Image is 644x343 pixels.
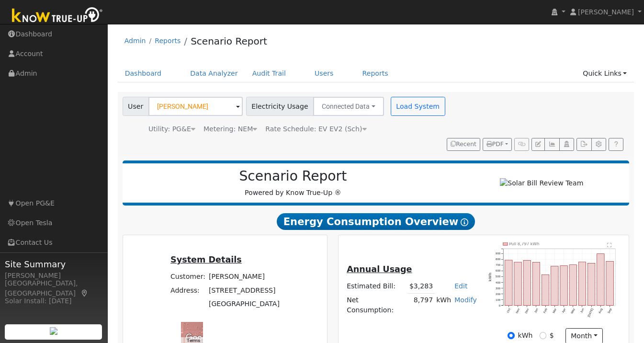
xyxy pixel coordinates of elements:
a: Quick Links [576,65,634,82]
span: Site Summary [5,258,102,271]
text: Oct [506,308,511,313]
text: 300 [496,286,501,290]
a: Map [80,289,89,297]
u: Annual Usage [347,264,412,274]
span: PDF [486,141,504,148]
span: User [123,97,149,116]
td: [GEOGRAPHIC_DATA] [207,297,281,310]
a: Audit Trail [245,65,293,82]
text: Feb [543,308,548,314]
img: Know True-Up [7,5,108,27]
input: $ [540,332,546,339]
td: Net Consumption: [345,293,408,317]
td: Customer: [169,270,207,284]
text: Mar [552,308,557,314]
a: Users [307,65,341,82]
text: 200 [496,292,501,296]
text: Pull 8,797 kWh [509,241,540,246]
button: Login As [559,138,574,151]
label: kWh [518,331,533,341]
text: Aug [599,308,604,314]
rect: onclick="" [598,253,605,305]
input: kWh [508,332,514,339]
a: Edit [454,282,467,290]
text: Jan [534,308,539,314]
img: Solar Bill Review Team [500,178,583,188]
div: Metering: NEM [203,124,257,134]
div: Solar Install: [DATE] [5,296,102,306]
td: $3,283 [407,279,434,293]
rect: onclick="" [505,260,512,306]
span: Alias: HEV2A [265,125,366,133]
rect: onclick="" [588,263,596,306]
text: 500 [496,274,501,278]
rect: onclick="" [561,266,568,306]
a: Reports [155,37,181,45]
span: Electricity Usage [246,97,314,116]
text: Apr [562,308,566,313]
text: 400 [496,281,501,284]
button: Export Interval Data [576,138,591,151]
div: Powered by Know True-Up ® [127,168,459,198]
td: [STREET_ADDRESS] [207,284,281,297]
a: Scenario Report [191,35,267,47]
text: Jun [580,308,586,314]
text: Nov [515,308,520,314]
text: 100 [496,298,501,301]
i: Show Help [461,218,468,226]
text: Sep [608,308,613,314]
img: retrieve [50,327,57,335]
rect: onclick="" [533,262,540,306]
a: Dashboard [118,65,169,82]
rect: onclick="" [607,261,614,306]
u: System Details [170,255,242,264]
a: Admin [124,37,146,45]
td: Estimated Bill: [345,279,408,293]
a: Modify [454,296,477,304]
input: Select a User [148,97,243,116]
a: Data Analyzer [183,65,245,82]
td: kWh [435,293,453,317]
rect: onclick="" [542,274,550,306]
button: Connected Data [313,97,384,116]
button: Multi-Series Graph [544,138,559,151]
a: Reports [355,65,395,82]
button: PDF [483,138,512,151]
label: $ [550,331,554,341]
a: Help Link [609,138,623,151]
text: Dec [524,308,530,314]
text: May [571,308,576,314]
rect: onclick="" [524,260,531,306]
text: kWh [488,273,493,281]
rect: onclick="" [570,264,577,305]
td: Address: [169,284,207,297]
button: Edit User [531,138,545,151]
td: 8,797 [407,293,434,317]
text: 700 [496,263,501,266]
rect: onclick="" [515,262,522,306]
td: [PERSON_NAME] [207,270,281,284]
text: 900 [496,252,501,255]
text: 800 [496,257,501,261]
text: [DATE] [588,308,595,318]
rect: onclick="" [552,266,559,306]
h2: Scenario Report [132,168,454,184]
button: Recent [447,138,480,151]
text: 0 [499,304,501,307]
span: Energy Consumption Overview [277,213,475,230]
div: [PERSON_NAME] [5,271,102,281]
rect: onclick="" [579,262,587,306]
button: Settings [591,138,606,151]
span: [PERSON_NAME] [578,8,634,16]
text: 600 [496,269,501,272]
div: Utility: PG&E [148,124,195,134]
text:  [608,242,612,247]
div: [GEOGRAPHIC_DATA], [GEOGRAPHIC_DATA] [5,278,102,298]
button: Load System [391,97,445,116]
a: Terms (opens in new tab) [187,338,200,343]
